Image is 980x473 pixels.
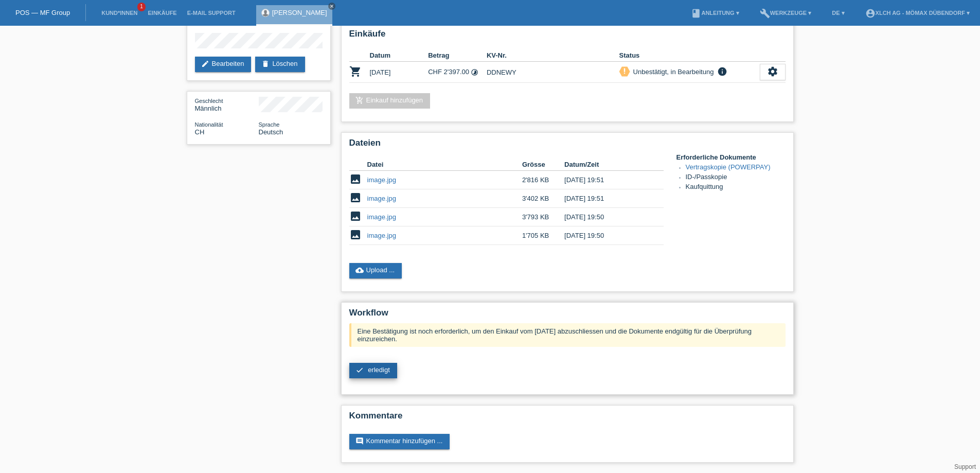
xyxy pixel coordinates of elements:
a: POS — MF Group [15,9,70,16]
th: Betrag [428,49,487,62]
i: priority_high [621,67,628,75]
td: DDNEWY [487,62,619,83]
i: POSP00028743 [349,65,362,78]
a: Support [954,463,976,470]
td: [DATE] [370,62,429,83]
span: Schweiz [195,128,205,136]
td: 1'705 KB [522,226,564,245]
div: Unbestätigt, in Bearbeitung [630,66,714,77]
span: 1 [137,3,146,11]
i: build [760,8,770,19]
li: ID-/Passkopie [686,173,786,183]
td: CHF 2'397.00 [428,62,487,83]
div: Männlich [195,97,259,112]
th: Datum [370,49,429,62]
a: close [328,3,335,10]
th: KV-Nr. [487,49,619,62]
h4: Erforderliche Dokumente [676,153,786,161]
td: 3'402 KB [522,189,564,208]
a: image.jpg [367,213,396,221]
a: Vertragskopie (POWERPAY) [686,163,771,171]
a: cloud_uploadUpload ... [349,263,402,278]
div: Eine Bestätigung ist noch erforderlich, um den Einkauf vom [DATE] abzuschliessen und die Dokument... [349,323,786,347]
i: book [691,8,701,19]
a: account_circleXLCH AG - Mömax Dübendorf ▾ [860,10,975,16]
th: Status [619,49,760,62]
a: check erledigt [349,363,397,378]
a: add_shopping_cartEinkauf hinzufügen [349,93,431,109]
i: edit [201,60,209,68]
a: [PERSON_NAME] [272,9,327,16]
h2: Kommentare [349,411,786,426]
td: 2'816 KB [522,171,564,189]
i: image [349,210,362,222]
a: DE ▾ [827,10,849,16]
a: commentKommentar hinzufügen ... [349,434,450,449]
span: Nationalität [195,121,223,128]
td: 3'793 KB [522,208,564,226]
span: Sprache [259,121,280,128]
span: erledigt [368,366,390,374]
td: [DATE] 19:51 [564,171,649,189]
i: image [349,173,362,185]
i: close [329,4,334,9]
h2: Workflow [349,308,786,323]
a: image.jpg [367,195,396,202]
td: [DATE] 19:50 [564,226,649,245]
th: Datei [367,159,522,171]
li: Kaufquittung [686,183,786,192]
td: [DATE] 19:50 [564,208,649,226]
a: image.jpg [367,232,396,239]
th: Grösse [522,159,564,171]
a: E-Mail Support [182,10,241,16]
a: Kund*innen [96,10,142,16]
i: info [716,66,728,77]
a: deleteLöschen [255,57,305,72]
i: image [349,229,362,241]
i: settings [767,66,778,77]
a: image.jpg [367,176,396,184]
i: comment [355,437,364,445]
a: Einkäufe [142,10,182,16]
span: Geschlecht [195,98,223,104]
span: Deutsch [259,128,283,136]
h2: Dateien [349,138,786,153]
i: check [355,366,364,374]
i: delete [261,60,270,68]
a: buildWerkzeuge ▾ [755,10,817,16]
i: add_shopping_cart [355,96,364,104]
h2: Einkäufe [349,29,786,44]
a: editBearbeiten [195,57,252,72]
a: bookAnleitung ▾ [686,10,744,16]
i: account_circle [865,8,876,19]
th: Datum/Zeit [564,159,649,171]
i: image [349,191,362,204]
td: [DATE] 19:51 [564,189,649,208]
i: Fixe Raten - Zinsübernahme durch Kunde (12 Raten) [471,68,478,76]
i: cloud_upload [355,266,364,274]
